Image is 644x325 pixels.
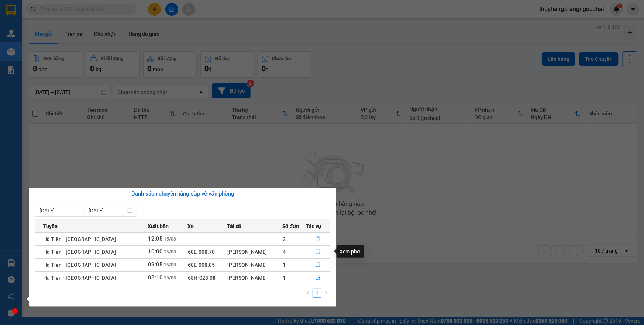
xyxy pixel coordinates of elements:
[283,262,286,268] span: 1
[89,207,126,215] input: Đến ngày
[43,262,116,268] span: Hà Tiên - [GEOGRAPHIC_DATA]
[164,249,176,255] span: 15/08
[313,289,321,298] li: 1
[227,248,282,256] div: [PERSON_NAME]
[148,235,163,242] span: 12:05
[313,289,321,297] a: 1
[164,236,176,242] span: 15/08
[316,262,321,268] span: file-done
[316,236,321,242] span: file-done
[80,208,86,214] span: to
[283,275,286,281] span: 1
[306,233,330,245] button: file-done
[227,261,282,269] div: [PERSON_NAME]
[188,275,216,281] span: 68H-028.08
[321,289,330,298] button: right
[283,249,286,255] span: 4
[283,236,286,242] span: 2
[227,274,282,282] div: [PERSON_NAME]
[164,262,176,267] span: 15/08
[39,207,77,215] input: Từ ngày
[43,275,116,281] span: Hà Tiên - [GEOGRAPHIC_DATA]
[188,249,215,255] span: 68E-008.70
[337,245,364,258] div: Xem phơi
[306,222,321,230] span: Tác vụ
[304,289,313,298] button: left
[43,249,116,255] span: Hà Tiên - [GEOGRAPHIC_DATA]
[306,291,310,295] span: left
[321,289,330,298] li: Next Page
[316,249,321,255] span: file-done
[283,222,299,230] span: Số đơn
[324,291,328,295] span: right
[148,261,163,268] span: 09:05
[43,236,116,242] span: Hà Tiên - [GEOGRAPHIC_DATA]
[43,222,58,230] span: Tuyến
[306,259,330,271] button: file-done
[35,190,330,198] div: Danh sách chuyến hàng sắp về văn phòng
[148,222,169,230] span: Xuất bến
[304,289,313,298] li: Previous Page
[80,208,86,214] span: swap-right
[188,262,215,268] span: 68E-008.85
[187,222,194,230] span: Xe
[148,248,163,255] span: 10:00
[148,274,163,281] span: 08:10
[316,275,321,281] span: file-done
[227,222,241,230] span: Tài xế
[306,272,330,284] button: file-done
[164,275,176,280] span: 15/08
[306,246,330,258] button: file-done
